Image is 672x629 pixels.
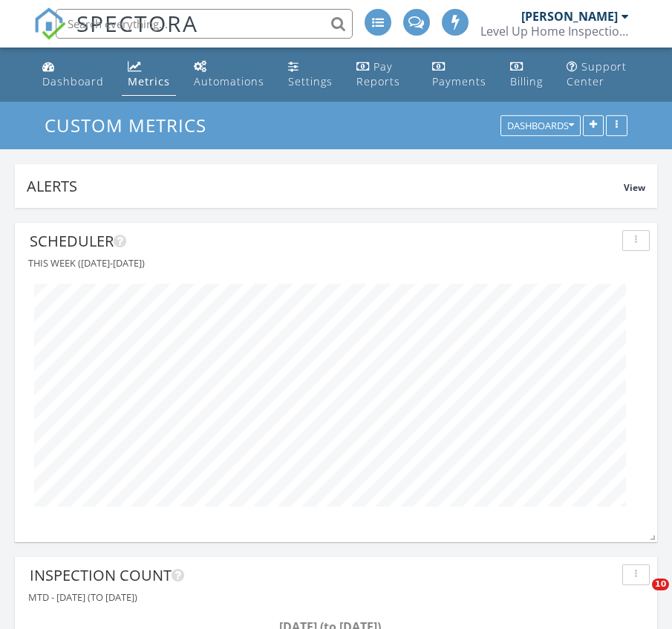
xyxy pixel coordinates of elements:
div: Scheduler [30,230,616,252]
a: Settings [282,53,339,96]
a: Pay Reports [350,53,414,96]
div: Metrics [128,74,170,88]
div: Alerts [27,176,624,196]
iframe: Intercom live chat [622,579,657,614]
a: Payments [426,53,492,96]
div: Dashboard [42,74,104,88]
a: Billing [504,53,549,96]
input: Search everything... [56,9,353,39]
a: Support Center [561,53,636,96]
a: Metrics [122,53,176,96]
div: Settings [288,74,333,88]
a: Dashboard [36,53,110,96]
a: Automations (Advanced) [188,53,270,96]
div: Automations [194,74,264,88]
a: SPECTORA [33,20,198,51]
button: Dashboards [500,116,581,137]
div: Payments [432,74,486,88]
img: The Best Home Inspection Software - Spectora [33,7,66,40]
div: Level Up Home Inspections [480,24,629,39]
span: View [624,181,645,194]
div: [PERSON_NAME] [521,9,618,24]
div: Billing [510,74,543,88]
div: Dashboards [507,121,574,131]
div: Inspection Count [30,564,616,587]
div: Support Center [567,59,627,88]
a: Custom Metrics [45,113,219,137]
div: Pay Reports [356,59,400,88]
span: 10 [652,579,669,590]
